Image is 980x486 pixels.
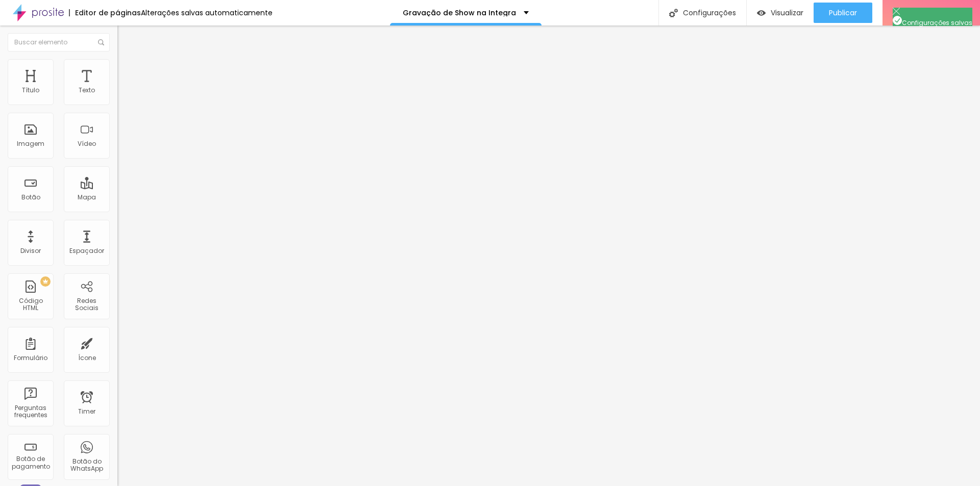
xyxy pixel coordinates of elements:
div: Mapa [78,194,96,201]
input: Buscar elemento [8,33,110,52]
div: Texto [79,87,95,94]
div: Perguntas frequentes [10,404,51,419]
img: Icone [98,39,104,45]
div: Botão do WhatsApp [66,458,107,473]
div: Imagem [17,140,44,147]
span: Publicar [829,9,857,17]
button: Visualizar [747,3,814,23]
img: Icone [669,9,678,17]
div: Título [22,87,39,94]
div: Espaçador [69,247,104,254]
p: Gravação de Show na Integra [403,9,516,16]
img: Icone [893,16,902,25]
span: Configurações salvas [893,18,972,27]
div: Vídeo [78,140,96,147]
div: Redes Sociais [66,297,107,312]
div: Formulário [14,354,47,362]
div: Timer [78,408,95,415]
div: Alterações salvas automaticamente [141,9,273,16]
div: Botão de pagamento [10,455,51,470]
div: Divisor [20,247,41,254]
div: Código HTML [10,297,51,312]
button: Publicar [814,3,872,23]
img: view-1.svg [757,9,766,17]
div: Editor de páginas [69,9,141,16]
img: Icone [893,8,900,15]
span: Visualizar [771,9,803,17]
div: Ícone [78,354,96,362]
div: Botão [21,194,40,201]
